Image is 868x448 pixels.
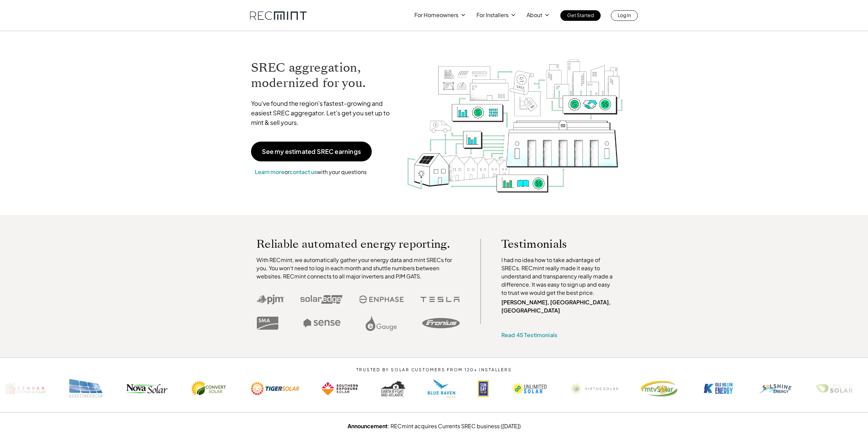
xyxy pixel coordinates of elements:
p: Log In [618,10,631,20]
p: or with your questions [251,168,370,176]
a: Announcement: RECmint acquires Currents SREC business ([DATE]) [348,422,521,430]
a: See my estimated SREC earnings [251,142,372,161]
a: contact us [290,168,317,175]
a: Get Started [560,10,601,21]
p: [PERSON_NAME], [GEOGRAPHIC_DATA], [GEOGRAPHIC_DATA] [501,298,616,315]
a: Learn more [255,168,284,175]
p: I had no idea how to take advantage of SRECs. RECmint really made it easy to understand and trans... [501,256,616,297]
p: Reliable automated energy reporting. [256,239,460,249]
p: For Installers [476,10,509,20]
a: Read 45 Testimonials [501,331,557,338]
a: Log In [611,10,638,21]
p: Get Started [567,10,594,20]
p: About [527,10,542,20]
p: Testimonials [501,239,603,249]
p: With RECmint, we automatically gather your energy data and mint SRECs for you. You won't need to ... [256,256,460,280]
p: TRUSTED BY SOLAR CUSTOMERS FROM 120+ INSTALLERS [336,367,532,372]
p: See my estimated SREC earnings [262,148,361,155]
img: RECmint value cycle [406,41,624,194]
h1: SREC aggregation, modernized for you. [251,60,396,91]
p: You've found the region's fastest-growing and easiest SREC aggregator. Let's get you set up to mi... [251,99,396,127]
p: For Homeowners [414,10,458,20]
strong: Announcement [348,422,388,430]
